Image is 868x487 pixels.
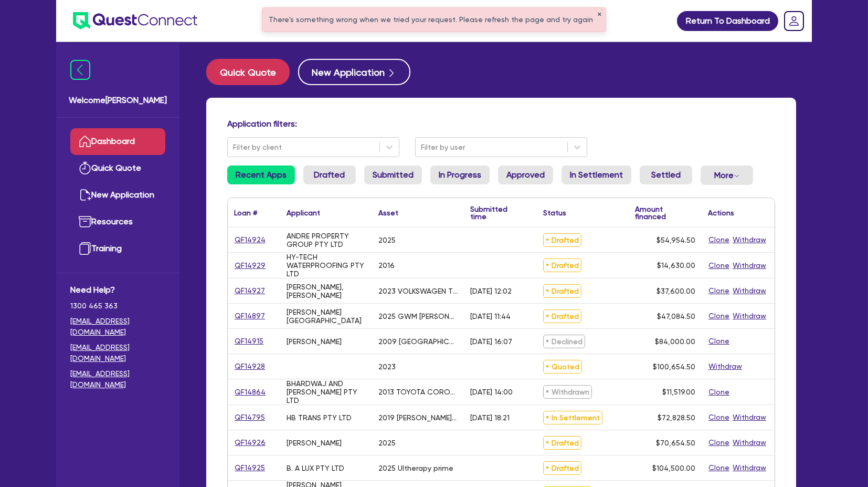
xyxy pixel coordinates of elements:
[287,439,342,447] div: [PERSON_NAME]
[70,316,165,338] a: [EMAIL_ADDRESS][DOMAIN_NAME]
[378,388,458,396] div: 2013 TOYOTA COROLLA
[79,162,91,174] img: quick-quote
[79,189,91,201] img: new-application
[287,209,320,216] div: Applicant
[543,233,581,247] span: Drafted
[543,209,566,216] div: Status
[70,60,90,80] img: icon-menu-close
[298,59,410,85] a: New Application
[234,437,266,449] a: QF14926
[543,258,581,272] span: Drafted
[543,461,581,475] span: Drafted
[652,464,695,472] span: $104,500.00
[543,284,581,298] span: Drafted
[287,464,344,472] div: B. A LUX PTY LTD
[70,209,165,235] a: Resources
[470,287,512,295] div: [DATE] 12:02
[708,209,734,216] div: Actions
[657,261,695,270] span: $14,630.00
[470,413,510,422] div: [DATE] 18:21
[732,411,767,423] button: Withdraw
[597,12,601,17] button: ✕
[562,165,631,184] a: In Settlement
[262,8,606,32] div: There's something wrong when we tried your request. Please refresh the page and try again
[206,59,290,85] button: Quick Quote
[287,308,366,325] div: [PERSON_NAME][GEOGRAPHIC_DATA]
[79,242,91,255] img: training
[708,437,730,449] button: Clone
[79,215,91,228] img: resources
[657,312,695,320] span: $47,084.50
[430,165,490,184] a: In Progress
[70,301,165,312] span: 1300 465 363
[234,234,266,246] a: QF14924
[708,411,730,423] button: Clone
[378,413,458,422] div: 2019 [PERSON_NAME] 13.4 m Tri/A Tautliner Trailer
[234,209,257,216] div: Loan #
[708,234,730,246] button: Clone
[708,310,730,322] button: Clone
[635,205,695,220] div: Amount financed
[657,287,695,295] span: $37,600.00
[708,462,730,474] button: Clone
[287,413,352,422] div: HB TRANS PTY LTD
[658,413,695,422] span: $72,828.50
[656,439,695,447] span: $70,654.50
[378,287,458,295] div: 2023 VOLKSWAGEN TIGUAN
[69,94,167,107] span: Welcome [PERSON_NAME]
[732,260,767,272] button: Withdraw
[662,388,695,396] span: $11,519.00
[234,260,266,272] a: QF14929
[287,253,366,278] div: HY-TECH WATERPROOFING PTY LTD
[287,283,366,299] div: [PERSON_NAME], [PERSON_NAME]
[378,439,396,447] div: 2025
[234,285,266,297] a: QF14927
[378,337,458,346] div: 2009 [GEOGRAPHIC_DATA] 2009 Kenworth 402 Tipper
[708,335,730,347] button: Clone
[234,462,266,474] a: QF14925
[378,209,398,216] div: Asset
[234,386,266,398] a: QF14864
[732,234,767,246] button: Withdraw
[378,261,395,270] div: 2016
[227,165,295,184] a: Recent Apps
[227,119,775,129] h4: Application filters:
[287,337,342,346] div: [PERSON_NAME]
[470,205,521,220] div: Submitted time
[640,165,692,184] a: Settled
[70,182,165,209] a: New Application
[732,462,767,474] button: Withdraw
[378,312,458,320] div: 2025 GWM [PERSON_NAME]
[732,310,767,322] button: Withdraw
[470,312,511,320] div: [DATE] 11:44
[378,464,453,472] div: 2025 Ultherapy prime
[287,379,366,405] div: BHARDWAJ AND [PERSON_NAME] PTY LTD
[543,335,585,348] span: Declined
[70,368,165,390] a: [EMAIL_ADDRESS][DOMAIN_NAME]
[70,235,165,262] a: Training
[653,362,695,371] span: $100,654.50
[708,260,730,272] button: Clone
[708,285,730,297] button: Clone
[378,236,396,244] div: 2025
[657,236,695,244] span: $54,954.50
[303,165,356,184] a: Drafted
[543,436,581,450] span: Drafted
[708,360,743,372] button: Withdraw
[470,337,512,346] div: [DATE] 16:07
[543,309,581,323] span: Drafted
[470,388,513,396] div: [DATE] 14:00
[287,232,366,248] div: ANDRE PROPERTY GROUP PTY LTD
[234,360,266,372] a: QF14928
[70,155,165,182] a: Quick Quote
[206,59,298,85] a: Quick Quote
[70,342,165,364] a: [EMAIL_ADDRESS][DOMAIN_NAME]
[234,335,264,347] a: QF14915
[234,411,266,423] a: QF14795
[732,437,767,449] button: Withdraw
[234,310,266,322] a: QF14897
[543,385,592,399] span: Withdrawn
[543,411,602,424] span: In Settlement
[364,165,422,184] a: Submitted
[498,165,553,184] a: Approved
